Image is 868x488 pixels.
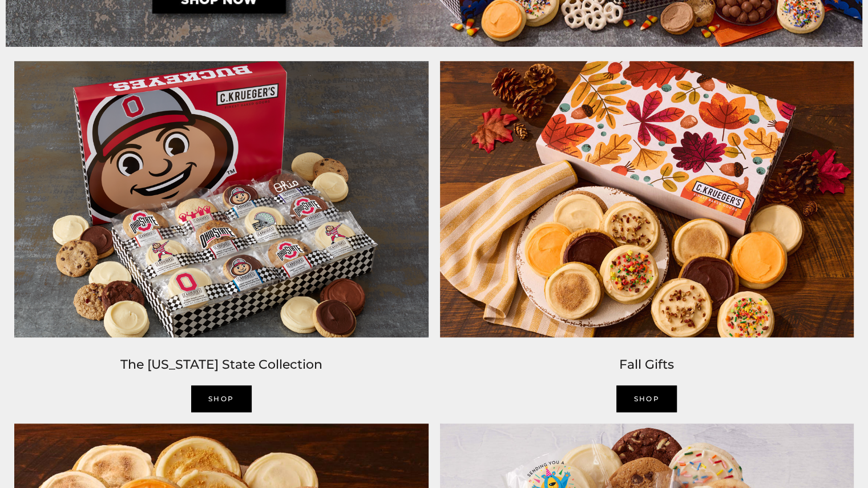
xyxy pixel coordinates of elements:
h2: The [US_STATE] State Collection [14,354,429,375]
img: C.Krueger’s image [9,55,434,343]
img: C.Krueger’s image [434,55,860,343]
a: SHOP [191,385,252,412]
h2: Fall Gifts [440,354,854,375]
a: SHOP [616,385,677,412]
